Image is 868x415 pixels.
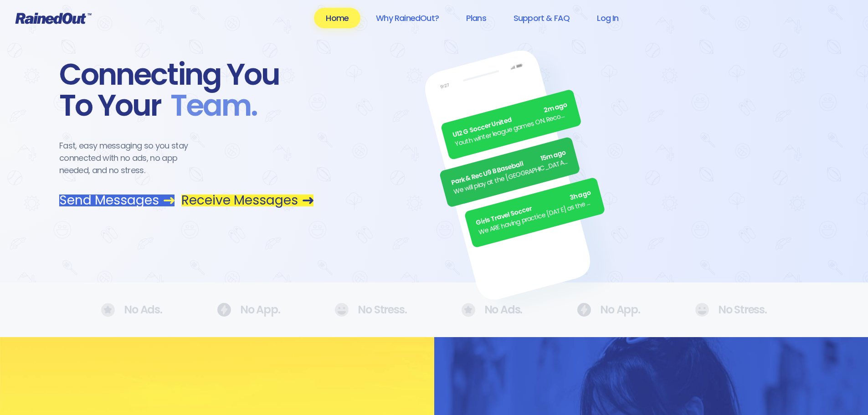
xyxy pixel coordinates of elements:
[695,303,767,317] div: No Stress.
[59,139,205,176] div: Fast, easy messaging so you stay connected with no ads, no app needed, and no stress.
[478,197,595,237] div: We ARE having practice [DATE] as the sun is finally out.
[101,303,162,317] div: No Ads.
[695,303,709,317] img: No Ads.
[59,195,175,206] a: Send Messages
[217,303,231,317] img: No Ads.
[161,90,257,121] span: Team .
[577,303,640,317] div: No App.
[314,8,360,28] a: Home
[364,8,451,28] a: Why RainedOut?
[502,8,581,28] a: Support & FAQ
[539,148,567,164] span: 15m ago
[585,8,630,28] a: Log In
[543,100,569,116] span: 2m ago
[475,188,592,228] div: Girls Travel Soccer
[454,8,498,28] a: Plans
[334,303,406,317] div: No Stress.
[452,100,569,140] div: U12 G Soccer United
[454,109,571,149] div: Youth winter league games ON. Recommend running shoes/sneakers for players as option for footwear.
[181,195,313,206] a: Receive Messages
[59,59,313,121] div: Connecting You To Your
[462,303,523,317] div: No Ads.
[569,188,592,203] span: 3h ago
[577,303,591,317] img: No Ads.
[450,148,567,188] div: Park & Rec U9 B Baseball
[217,303,280,317] div: No App.
[462,303,475,317] img: No Ads.
[334,303,349,317] img: No Ads.
[101,303,115,317] img: No Ads.
[452,157,570,197] div: We will play at the [GEOGRAPHIC_DATA]. Wear white, be at the field by 5pm.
